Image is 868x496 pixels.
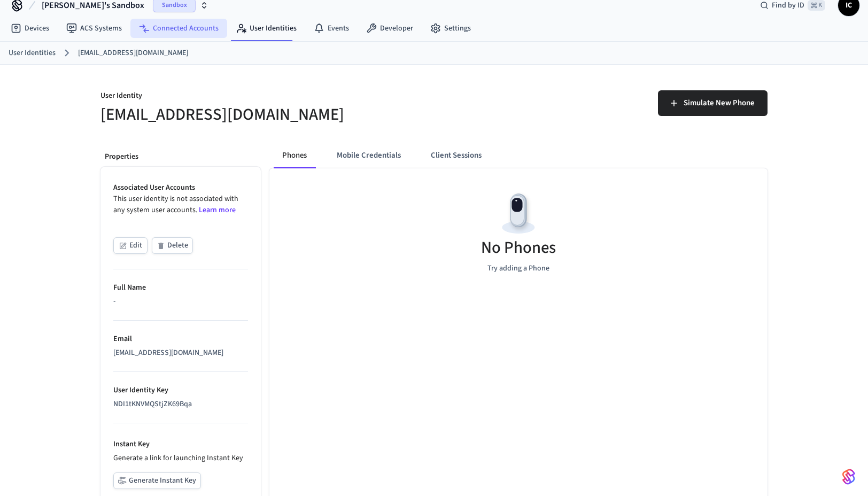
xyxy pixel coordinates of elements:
[842,468,855,485] img: SeamLogoGradient.69752ec5.svg
[328,143,409,168] button: Mobile Credentials
[274,143,315,168] button: Phones
[113,399,248,410] div: NDI1tKNVMQStjZK69Bqa
[58,19,130,38] a: ACS Systems
[481,237,556,259] h5: No Phones
[487,263,549,274] p: Try adding a Phone
[305,19,358,38] a: Events
[199,205,236,215] a: Learn more
[113,385,248,396] p: User Identity Key
[113,453,248,464] p: Generate a link for launching Instant Key
[113,334,248,345] p: Email
[494,190,542,238] img: Devices Empty State
[227,19,305,38] a: User Identities
[105,151,257,162] p: Properties
[684,96,755,110] span: Simulate New Phone
[358,19,422,38] a: Developer
[100,104,428,126] h5: [EMAIL_ADDRESS][DOMAIN_NAME]
[422,19,479,38] a: Settings
[113,347,248,359] div: [EMAIL_ADDRESS][DOMAIN_NAME]
[113,296,248,307] div: -
[78,48,188,59] a: [EMAIL_ADDRESS][DOMAIN_NAME]
[113,439,248,450] p: Instant Key
[113,182,248,193] p: Associated User Accounts
[130,19,227,38] a: Connected Accounts
[113,472,201,489] button: Generate Instant Key
[113,282,248,293] p: Full Name
[100,90,428,104] p: User Identity
[658,90,768,116] button: Simulate New Phone
[2,19,58,38] a: Devices
[152,237,193,254] button: Delete
[9,48,56,59] a: User Identities
[113,237,148,254] button: Edit
[422,143,490,168] button: Client Sessions
[113,193,248,216] p: This user identity is not associated with any system user accounts.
